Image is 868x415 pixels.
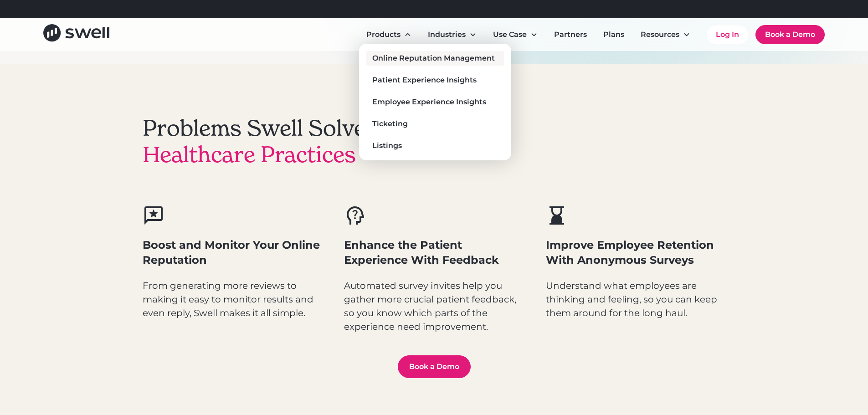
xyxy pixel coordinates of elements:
p: Understand what employees are thinking and feeling, so you can keep them around for the long haul. [546,279,726,320]
h3: Boost and Monitor Your Online Reputation [143,237,323,268]
a: Patient Experience Insights [366,73,504,87]
p: Automated survey invites help you gather more crucial patient feedback, so you know which parts o... [344,279,524,333]
h3: Enhance the Patient Experience With Feedback [344,237,524,268]
a: Listings [366,138,504,153]
div: Industries [421,26,484,44]
h3: Improve Employee Retention With Anonymous Surveys [546,237,726,268]
a: Book a Demo [755,25,825,44]
div: Products [366,29,401,40]
nav: Products [359,44,511,160]
div: Employee Experience Insights [372,97,486,108]
a: Plans [596,26,632,44]
div: Patient Experience Insights [372,75,477,86]
a: Partners [547,26,594,44]
a: Ticketing [366,117,504,131]
span: Healthcare Practices [143,141,356,168]
a: Online Reputation Management [366,51,504,66]
div: Use Case [486,26,545,44]
a: Employee Experience Insights [366,95,504,109]
div: Listings [372,140,402,151]
p: From generating more reviews to making it easy to monitor results and even reply, Swell makes it ... [143,279,323,320]
div: Resources [633,26,698,44]
div: Use Case [493,29,527,40]
a: home [43,24,109,45]
h2: Problems Swell Solves for ‍ [143,115,413,168]
div: Online Reputation Management [372,53,495,64]
div: Industries [428,29,466,40]
a: Log In [707,26,748,44]
div: Resources [641,29,679,40]
div: Products [359,26,419,44]
div: Ticketing [372,118,408,129]
a: Book a Demo [398,355,471,378]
